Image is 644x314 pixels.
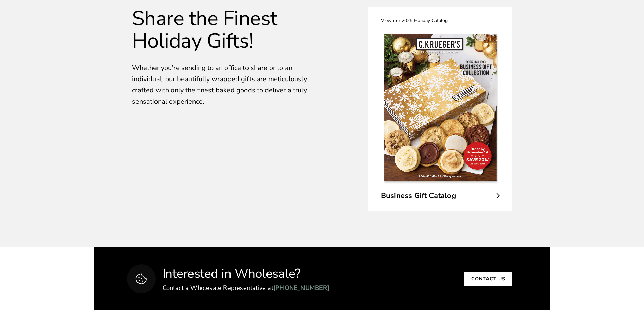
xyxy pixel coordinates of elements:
h2: Share the Finest Holiday Gifts! [132,7,319,52]
a: View our 2025 Holiday Catalog img Business Gift Catalog [368,7,512,211]
img: Interested in Wholesale [134,272,148,286]
span: View our 2025 Holiday Catalog [381,17,448,24]
p: Contact a Wholesale Representative at [163,285,329,292]
a: [PHONE_NUMBER] [273,285,329,292]
span: Business Gift Catalog [381,191,500,201]
h2: Interested in Wholesale? [163,266,329,281]
img: Business Gift Catalog [381,30,500,186]
p: Whether you’re sending to an office to share or to an individual, our beautifully wrapped gifts a... [132,62,319,107]
a: Contact us [464,272,512,286]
